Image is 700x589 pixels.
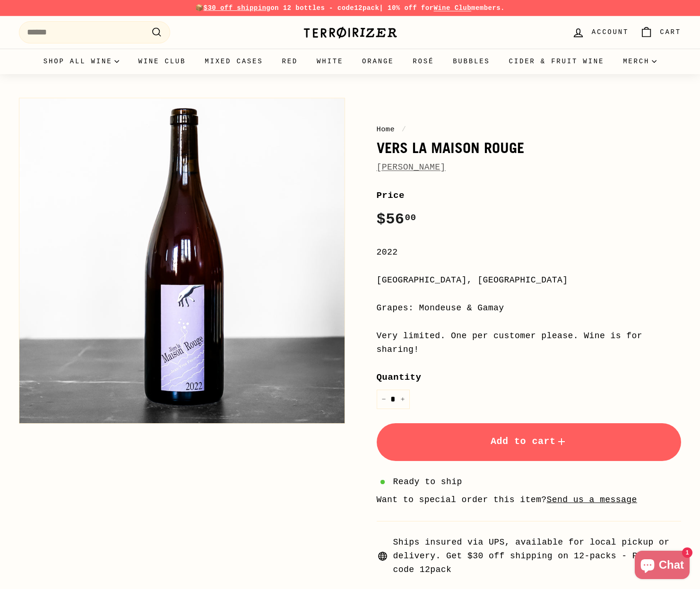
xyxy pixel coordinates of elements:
span: $56 [377,211,416,228]
a: Account [566,18,634,46]
input: quantity [377,390,410,409]
a: Red [272,49,307,74]
a: Wine Club [129,49,195,74]
button: Increase item quantity by one [396,390,410,409]
div: 2022 [377,246,682,259]
span: / [399,125,409,134]
a: Rosé [403,49,443,74]
span: Ready to ship [393,475,462,489]
span: Account [592,27,629,37]
label: Quantity [377,370,682,384]
a: Orange [353,49,403,74]
a: Home [377,125,395,134]
span: Add to cart [491,436,567,447]
strong: 12pack [354,4,379,12]
a: [PERSON_NAME] [377,162,446,172]
div: Very limited. One per customer please. Wine is for sharing! [377,329,682,357]
a: Cider & Fruit Wine [500,49,614,74]
nav: breadcrumbs [377,124,682,135]
a: White [307,49,353,74]
summary: Shop all wine [34,49,129,74]
label: Price [377,188,682,203]
p: 📦 on 12 bottles - code | 10% off for members. [19,3,681,13]
span: $30 off shipping [204,4,271,12]
a: Bubbles [443,49,499,74]
a: Wine Club [433,4,471,12]
sup: 00 [405,213,416,223]
span: Cart [660,27,681,37]
div: [GEOGRAPHIC_DATA], [GEOGRAPHIC_DATA] [377,273,682,287]
h1: Vers La Maison Rouge [377,140,682,156]
div: Grapes: Mondeuse & Gamay [377,301,682,315]
a: Mixed Cases [195,49,272,74]
inbox-online-store-chat: Shopify online store chat [632,551,692,581]
button: Reduce item quantity by one [377,390,391,409]
a: Send us a message [547,495,637,504]
li: Want to special order this item? [377,493,682,507]
button: Add to cart [377,423,682,461]
summary: Merch [614,49,666,74]
a: Cart [634,18,687,46]
span: Ships insured via UPS, available for local pickup or delivery. Get $30 off shipping on 12-packs -... [393,536,682,576]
